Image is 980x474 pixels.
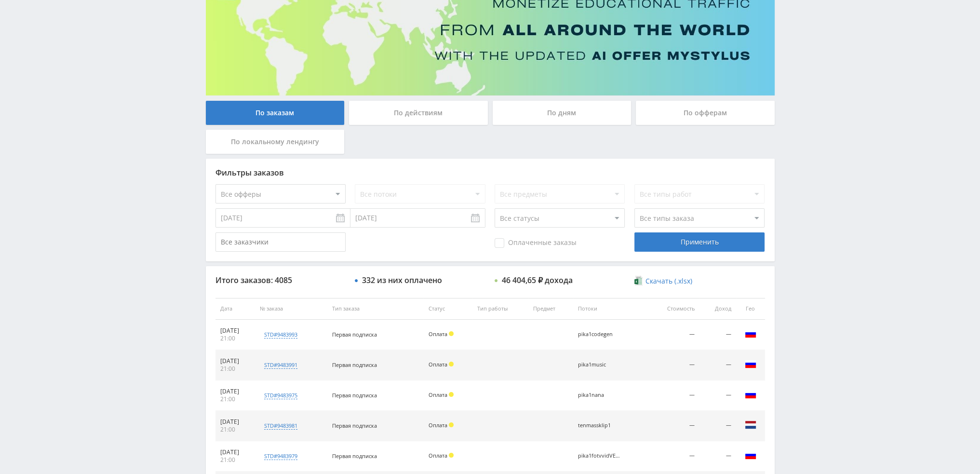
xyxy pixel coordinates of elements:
span: Холд [449,331,454,336]
th: Тип работы [472,298,528,320]
span: Холд [449,453,454,458]
div: 332 из них оплачено [362,276,442,284]
span: Оплата [429,361,447,368]
div: std#9483975 [264,392,297,399]
div: 46 404,65 ₽ дохода [502,276,573,284]
div: Применить [634,232,765,252]
td: — [647,380,699,411]
td: — [699,411,736,441]
div: Фильтры заказов [215,168,765,177]
th: Стоимость [647,298,699,320]
span: Первая подписка [332,331,377,338]
td: — [699,441,736,472]
div: pika1nana [578,392,621,398]
th: Предмет [528,298,573,320]
div: По дням [493,101,631,125]
div: По локальному лендингу [206,130,345,154]
a: Скачать (.xlsx) [634,276,692,286]
div: pika1fotvvidVEO3 [578,453,621,459]
div: 21:00 [220,456,251,464]
span: Оплата [429,391,447,398]
div: [DATE] [220,327,251,335]
div: pika1music [578,362,621,368]
th: Дата [215,298,255,320]
div: std#9483981 [264,422,297,430]
div: tenmassklip1 [578,422,621,429]
span: Первая подписка [332,361,377,368]
input: Все заказчики [215,232,346,252]
td: — [699,350,736,380]
div: 21:00 [220,426,251,433]
span: Скачать (.xlsx) [645,277,692,285]
div: 21:00 [220,395,251,403]
div: [DATE] [220,418,251,426]
div: 21:00 [220,335,251,342]
div: По действиям [349,101,488,125]
img: rus.png [745,328,756,339]
td: — [647,350,699,380]
div: По заказам [206,101,345,125]
span: Первая подписка [332,392,377,399]
td: — [699,380,736,411]
img: nld.png [745,419,756,431]
img: rus.png [745,389,756,400]
span: Оплата [429,421,447,429]
th: Потоки [573,298,647,320]
span: Оплаченные заказы [495,238,577,248]
div: 21:00 [220,365,251,373]
div: std#9483993 [264,331,297,339]
div: [DATE] [220,357,251,365]
th: Статус [424,298,472,320]
span: Первая подписка [332,422,377,429]
div: pika1codegen [578,331,621,338]
div: [DATE] [220,388,251,395]
th: Доход [699,298,736,320]
td: — [699,320,736,350]
div: Итого заказов: 4085 [215,276,346,284]
div: По офферам [636,101,775,125]
td: — [647,441,699,472]
span: Холд [449,422,454,427]
div: std#9483991 [264,361,297,369]
th: Гео [736,298,765,320]
th: Тип заказа [327,298,424,320]
td: — [647,411,699,441]
span: Оплата [429,330,447,338]
th: № заказа [255,298,327,320]
td: — [647,320,699,350]
div: std#9483979 [264,452,297,460]
img: rus.png [745,449,756,461]
span: Оплата [429,452,447,459]
span: Холд [449,392,454,397]
span: Первая подписка [332,452,377,460]
span: Холд [449,362,454,366]
div: [DATE] [220,448,251,456]
img: rus.png [745,358,756,370]
img: xlsx [634,276,643,285]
